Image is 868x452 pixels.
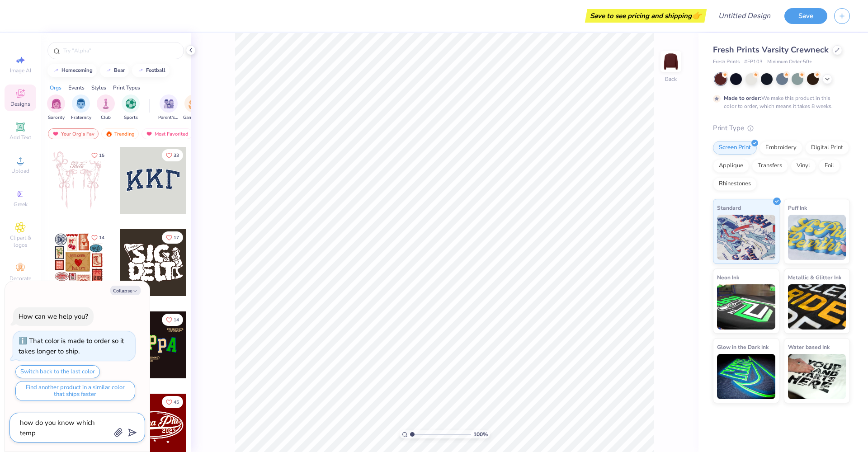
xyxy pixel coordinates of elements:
div: Most Favorited [142,128,193,139]
div: Screen Print [713,141,757,155]
span: Parent's Weekend [158,114,179,121]
div: football [146,68,165,73]
button: Like [87,231,108,244]
span: 15 [99,153,104,158]
input: Try "Alpha" [62,46,178,55]
button: football [132,64,170,77]
img: Fraternity Image [76,99,86,109]
span: 👉 [692,10,702,21]
span: 33 [174,153,179,158]
div: bear [114,68,125,73]
img: trend_line.gif [105,68,112,73]
div: We make this product in this color to order, which means it takes 8 weeks. [724,94,835,110]
div: Your Org's Fav [48,128,99,139]
div: filter for Sorority [47,94,65,121]
div: filter for Parent's Weekend [158,94,179,121]
img: Club Image [101,99,111,109]
img: Standard [717,215,775,260]
button: filter button [71,94,91,121]
div: filter for Club [97,94,115,121]
div: Transfers [752,159,788,173]
span: Neon Ink [717,273,739,282]
button: homecoming [47,64,97,77]
img: Sports Image [126,99,136,109]
span: Fraternity [71,114,91,121]
button: filter button [97,94,115,121]
span: 14 [99,235,104,240]
div: Events [68,84,85,92]
span: Image AI [10,67,31,74]
button: filter button [122,94,140,121]
span: Glow in the Dark Ink [717,342,769,352]
span: # FP103 [744,58,763,66]
div: That color is made to order so it takes longer to ship. [19,336,124,356]
strong: Made to order: [724,94,761,102]
div: Vinyl [791,159,816,173]
button: Like [87,149,108,161]
div: homecoming [61,68,93,73]
div: Styles [91,84,106,92]
img: Game Day Image [189,99,199,109]
div: filter for Game Day [183,94,204,121]
img: Metallic & Glitter Ink [788,284,846,330]
div: filter for Fraternity [71,94,91,121]
div: How can we help you? [19,312,88,321]
div: Embroidery [759,141,802,155]
button: Like [162,231,183,244]
button: Save [784,8,827,24]
span: 14 [174,318,179,322]
img: Glow in the Dark Ink [717,354,775,399]
img: trending.gif [105,131,113,137]
textarea: how do you know which temp [19,417,111,438]
span: Puff Ink [788,203,807,212]
span: Clipart & logos [5,234,36,249]
div: Applique [713,159,749,173]
button: Like [162,396,183,408]
button: Like [162,149,183,161]
span: 100 % [473,430,488,438]
button: Collapse [110,286,141,295]
div: filter for Sports [122,94,140,121]
img: Neon Ink [717,284,775,330]
span: Sorority [48,114,65,121]
span: Fresh Prints [713,58,740,66]
div: Back [665,75,677,83]
span: Greek [14,201,28,208]
div: Foil [819,159,840,173]
span: Designs [10,100,30,108]
div: Digital Print [805,141,849,155]
img: Back [662,52,680,71]
span: Minimum Order: 50 + [767,58,812,66]
span: Standard [717,203,741,212]
span: Game Day [183,114,204,121]
button: filter button [158,94,179,121]
div: Print Types [113,84,140,92]
img: trend_line.gif [52,68,60,73]
button: bear [100,64,129,77]
input: Untitled Design [711,7,778,25]
span: Fresh Prints Varsity Crewneck [713,44,829,55]
button: Find another product in a similar color that ships faster [15,381,135,401]
button: filter button [183,94,204,121]
span: Decorate [9,275,31,282]
span: Club [101,114,111,121]
img: Water based Ink [788,354,846,399]
img: most_fav.gif [146,131,153,137]
img: most_fav.gif [52,131,59,137]
span: 17 [174,235,179,240]
span: Add Text [9,134,31,141]
div: Rhinestones [713,177,757,191]
div: Save to see pricing and shipping [587,9,704,23]
button: Like [162,314,183,326]
span: Sports [124,114,138,121]
img: trend_line.gif [137,68,144,73]
img: Puff Ink [788,215,846,260]
span: Water based Ink [788,342,830,352]
img: Parent's Weekend Image [164,99,174,109]
span: Metallic & Glitter Ink [788,273,841,282]
span: Upload [11,167,29,174]
button: filter button [47,94,65,121]
div: Print Type [713,123,850,133]
div: Trending [101,128,139,139]
img: Sorority Image [51,99,61,109]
